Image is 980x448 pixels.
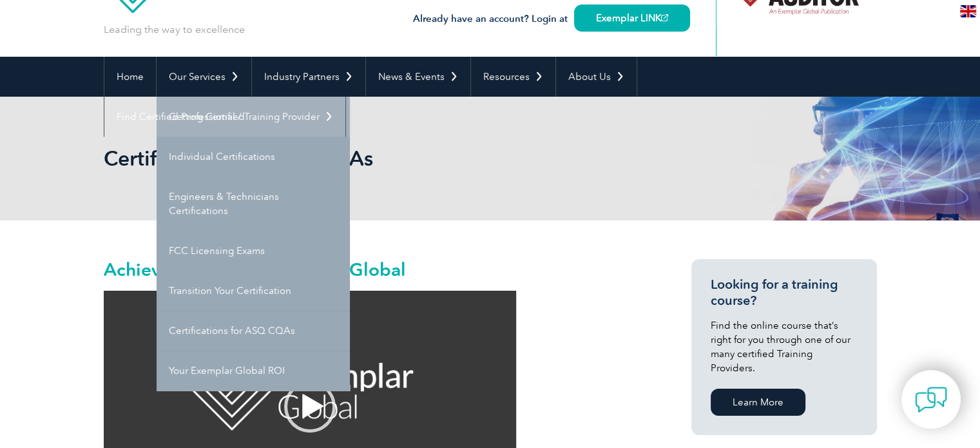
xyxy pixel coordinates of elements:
a: Home [104,57,156,97]
a: Industry Partners [252,57,365,97]
div: Play [284,381,336,433]
p: Leading the way to excellence [104,23,245,37]
a: FCC Licensing Exams [157,231,350,271]
a: Our Services [157,57,251,97]
a: News & Events [366,57,470,97]
a: Find Certified Professional / Training Provider [104,97,345,137]
a: Certifications for ASQ CQAs [157,311,350,351]
a: Transition Your Certification [157,271,350,311]
h3: Already have an account? Login at [413,11,690,27]
h2: Achieve more with Exemplar Global [104,259,645,280]
img: en [960,5,976,17]
a: Engineers & Technicians Certifications [157,177,350,231]
p: Find the online course that’s right for you through one of our many certified Training Providers. [711,318,858,375]
a: Your Exemplar Global ROI [157,351,350,391]
a: Exemplar LINK [574,5,690,32]
img: contact-chat.png [915,384,947,416]
a: About Us [556,57,637,97]
img: open_square.png [661,14,668,21]
h2: Certifications for ASQ CQAs [104,148,645,169]
h3: Looking for a training course? [711,277,858,309]
a: Resources [471,57,555,97]
a: Individual Certifications [157,137,350,177]
a: Learn More [711,389,805,416]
